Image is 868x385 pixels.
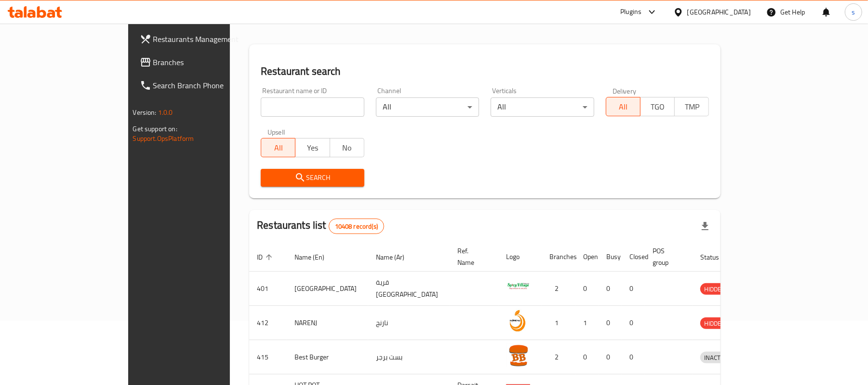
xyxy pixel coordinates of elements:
[679,100,705,114] span: TMP
[599,272,622,306] td: 0
[542,306,575,340] td: 1
[268,172,357,184] span: Search
[506,309,530,333] img: NARENJ
[294,251,337,263] span: Name (En)
[133,132,194,145] a: Support.OpsPlatform
[376,251,417,263] span: Name (Ar)
[687,7,751,17] div: [GEOGRAPHIC_DATA]
[457,245,487,268] span: Ref. Name
[249,10,344,25] h2: Menu management
[599,340,622,374] td: 0
[295,138,330,157] button: Yes
[653,245,681,268] span: POS group
[287,306,368,340] td: NARENJ
[287,340,368,374] td: Best Burger
[491,97,594,117] div: All
[265,141,292,155] span: All
[700,251,732,263] span: Status
[622,242,645,272] th: Closed
[153,80,266,91] span: Search Branch Phone
[267,128,285,135] label: Upsell
[153,33,266,45] span: Restaurants Management
[299,141,326,155] span: Yes
[575,272,599,306] td: 0
[599,242,622,272] th: Busy
[622,272,645,306] td: 0
[700,318,729,329] span: HIDDEN
[158,106,173,119] span: 1.0.0
[575,242,599,272] th: Open
[622,306,645,340] td: 0
[852,7,855,17] span: s
[610,100,637,114] span: All
[133,123,177,135] span: Get support on:
[644,100,671,114] span: TGO
[261,97,364,117] input: Search for restaurant name or ID..
[700,317,729,329] div: HIDDEN
[674,97,709,116] button: TMP
[376,97,480,117] div: All
[498,242,542,272] th: Logo
[640,97,675,116] button: TGO
[542,242,575,272] th: Branches
[330,138,364,157] button: No
[257,218,384,234] h2: Restaurants list
[329,219,384,234] div: Total records count
[153,56,266,68] span: Branches
[606,97,641,116] button: All
[368,340,450,374] td: بست برجر
[132,74,273,97] a: Search Branch Phone
[700,284,729,295] span: HIDDEN
[694,215,717,238] div: Export file
[368,272,450,306] td: قرية [GEOGRAPHIC_DATA]
[613,87,637,94] label: Delivery
[575,340,599,374] td: 0
[506,275,530,299] img: Spicy Village
[700,352,733,363] span: INACTIVE
[334,141,361,155] span: No
[261,138,295,157] button: All
[620,6,641,18] div: Plugins
[287,272,368,306] td: [GEOGRAPHIC_DATA]
[368,306,450,340] td: نارنج
[506,343,530,367] img: Best Burger
[622,340,645,374] td: 0
[329,222,384,231] span: 10408 record(s)
[132,27,273,51] a: Restaurants Management
[542,272,575,306] td: 2
[261,169,364,187] button: Search
[257,251,275,263] span: ID
[575,306,599,340] td: 1
[542,340,575,374] td: 2
[133,106,157,119] span: Version:
[700,352,733,363] div: INACTIVE
[261,64,709,79] h2: Restaurant search
[132,51,273,74] a: Branches
[599,306,622,340] td: 0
